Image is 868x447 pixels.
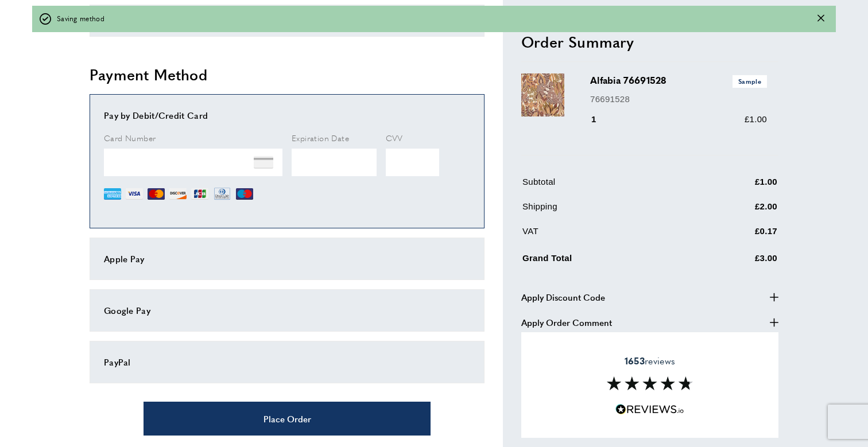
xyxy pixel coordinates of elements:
h2: Order Summary [521,31,778,52]
span: Sample [733,75,767,87]
div: Pay by Debit/Credit Card [104,108,470,122]
td: £0.17 [698,224,777,247]
div: off [32,6,836,32]
button: Place Order [144,402,431,436]
span: Card Number [104,132,156,143]
div: Close message [817,13,824,24]
strong: 1653 [625,354,645,367]
img: Alfabia 76691528 [521,73,564,116]
iframe: Secure Credit Card Frame - Expiration Date [292,149,377,176]
img: AE.png [104,185,121,203]
div: Google Pay [104,304,470,317]
span: Expiration Date [292,132,349,143]
td: £2.00 [698,200,777,222]
td: VAT [522,224,697,247]
img: JCB.png [191,185,208,203]
img: MI.png [236,185,253,203]
iframe: Secure Credit Card Frame - CVV [386,149,439,176]
span: Saving method [57,13,104,24]
span: reviews [625,355,675,367]
div: Apple Pay [104,252,470,266]
td: Subtotal [522,175,697,197]
td: Grand Total [522,249,697,274]
p: 76691528 [590,92,767,106]
span: £1.00 [745,114,767,124]
div: 1 [590,112,613,126]
td: £3.00 [698,249,777,274]
td: £1.00 [698,175,777,197]
span: Apply Order Comment [521,315,612,329]
img: NONE.png [254,153,273,172]
div: PayPal [104,355,470,369]
td: Shipping [522,200,697,222]
img: VI.png [126,185,143,203]
iframe: Secure Credit Card Frame - Credit Card Number [104,149,282,176]
img: MC.png [148,185,165,203]
img: Reviews.io 5 stars [615,404,684,415]
img: Reviews section [607,376,693,390]
h3: Alfabia 76691528 [590,73,767,87]
img: DN.png [213,185,231,203]
span: Apply Discount Code [521,290,605,304]
span: CVV [386,132,403,143]
h2: Payment Method [90,64,485,85]
img: DI.png [169,185,187,203]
